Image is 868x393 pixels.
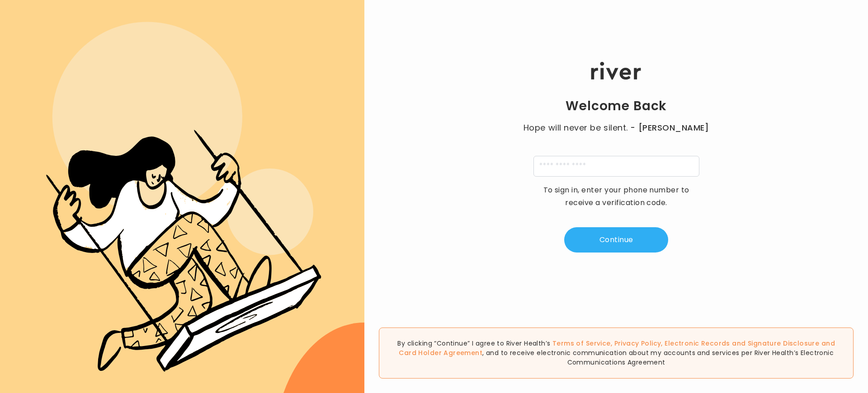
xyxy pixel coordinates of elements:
button: Continue [564,227,668,253]
a: Privacy Policy [614,339,661,348]
div: By clicking “Continue” I agree to River Health’s [379,327,854,379]
span: , and to receive electronic communication about my accounts and services per River Health’s Elect... [482,348,834,367]
span: - [PERSON_NAME] [630,122,709,134]
p: Hope will never be silent. [514,122,718,134]
h1: Welcome Back [566,98,667,114]
span: , , and [399,339,835,357]
a: Terms of Service [552,339,611,348]
a: Card Holder Agreement [399,348,482,357]
p: To sign in, enter your phone number to receive a verification code. [537,184,695,209]
a: Electronic Records and Signature Disclosure [665,339,819,348]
